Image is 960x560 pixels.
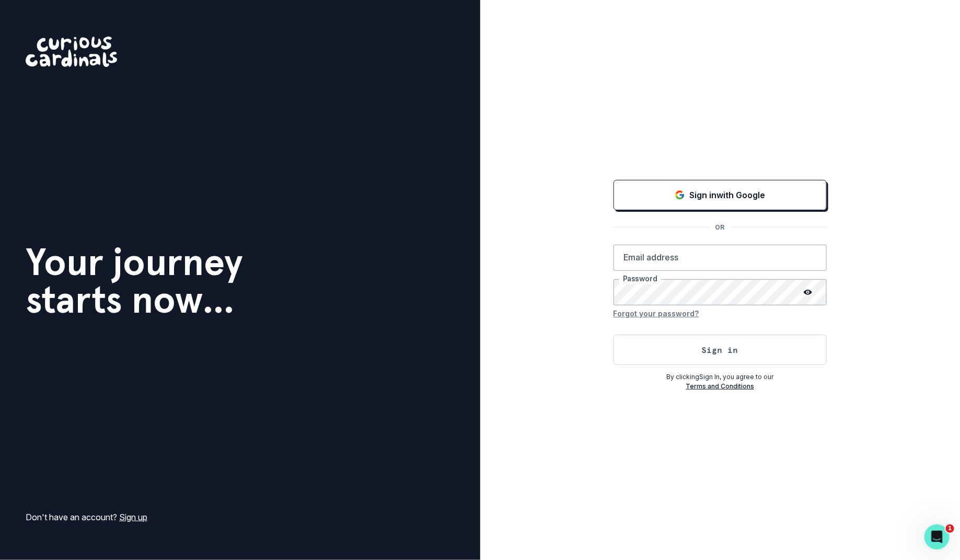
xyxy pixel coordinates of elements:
a: Sign up [119,512,147,522]
img: Curious Cardinals Logo [26,37,117,67]
p: By clicking Sign In , you agree to our [614,372,827,382]
button: Forgot your password? [614,305,699,322]
p: Sign in with Google [689,189,765,201]
p: Don't have an account? [26,511,147,523]
span: 1 [946,524,954,533]
button: Sign in with Google (GSuite) [614,180,827,210]
a: Terms and Conditions [686,382,754,390]
h1: Your journey starts now... [26,243,243,318]
p: OR [709,223,731,232]
button: Sign in [614,335,827,365]
iframe: Intercom live chat [924,524,950,550]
